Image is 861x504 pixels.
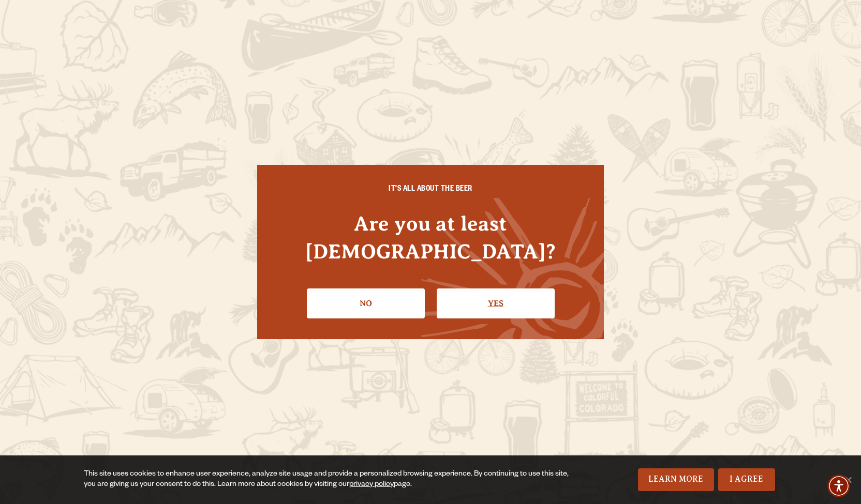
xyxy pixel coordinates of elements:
a: No [307,288,425,318]
div: This site uses cookies to enhance user experience, analyze site usage and provide a personalized ... [84,469,569,490]
a: Learn More [638,468,714,491]
h4: Are you at least [DEMOGRAPHIC_DATA]? [278,210,583,265]
a: I Agree [718,468,775,491]
a: privacy policy [349,481,394,489]
a: Confirm I'm 21 or older [437,288,555,318]
h6: IT'S ALL ABOUT THE BEER [278,186,583,195]
div: Accessibility Menu [827,475,850,497]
